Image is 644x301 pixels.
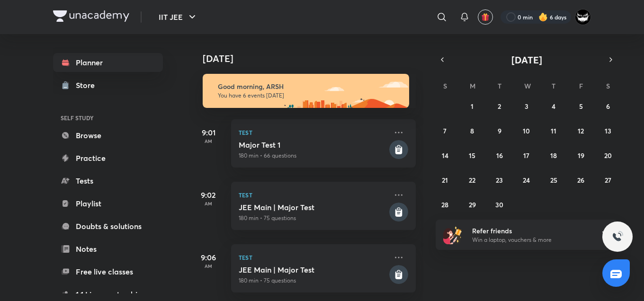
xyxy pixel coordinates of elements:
[189,138,227,144] p: AM
[546,172,561,187] button: September 25, 2025
[573,172,589,187] button: September 26, 2025
[492,197,507,212] button: September 30, 2025
[600,148,616,163] button: September 20, 2025
[76,80,100,91] div: Store
[604,151,612,160] abbr: September 20, 2025
[573,123,589,138] button: September 12, 2025
[465,98,480,114] button: September 1, 2025
[438,172,453,187] button: September 21, 2025
[470,81,475,90] abbr: Monday
[600,98,616,114] button: September 6, 2025
[573,148,589,163] button: September 19, 2025
[438,197,453,212] button: September 28, 2025
[53,239,163,258] a: Notes
[577,176,584,185] abbr: September 26, 2025
[442,176,448,185] abbr: September 21, 2025
[218,82,401,91] h6: Good morning, ARSH
[606,102,610,111] abbr: September 6, 2025
[498,126,501,135] abbr: September 9, 2025
[443,126,447,135] abbr: September 7, 2025
[575,9,591,25] img: ARSH Khan
[239,265,387,274] h5: JEE Main | Major Test
[472,226,589,236] h6: Refer friends
[519,148,534,163] button: September 17, 2025
[153,8,204,27] button: IIT JEE
[546,123,561,138] button: September 11, 2025
[496,151,503,160] abbr: September 16, 2025
[546,98,561,114] button: September 4, 2025
[481,13,490,21] img: avatar
[239,189,387,201] p: Test
[53,110,163,126] h6: SELF STUDY
[189,263,227,269] p: AM
[472,236,589,244] p: Win a laptop, vouchers & more
[469,176,475,185] abbr: September 22, 2025
[53,10,129,22] img: Company Logo
[605,176,611,185] abbr: September 27, 2025
[53,194,163,213] a: Playlist
[523,151,529,160] abbr: September 17, 2025
[53,53,163,72] a: Planner
[600,172,616,187] button: September 27, 2025
[442,151,448,160] abbr: September 14, 2025
[465,123,480,138] button: September 8, 2025
[511,53,542,66] span: [DATE]
[469,200,476,209] abbr: September 29, 2025
[579,102,583,111] abbr: September 5, 2025
[465,148,480,163] button: September 15, 2025
[443,225,462,244] img: referral
[552,81,555,90] abbr: Thursday
[189,189,227,201] h5: 9:02
[579,81,583,90] abbr: Friday
[239,203,387,212] h5: JEE Main | Major Test
[218,92,401,99] p: You have 6 events [DATE]
[523,126,530,135] abbr: September 10, 2025
[546,148,561,163] button: September 18, 2025
[203,53,425,64] h4: [DATE]
[519,123,534,138] button: September 10, 2025
[498,81,501,90] abbr: Tuesday
[524,81,531,90] abbr: Wednesday
[189,127,227,138] h5: 9:01
[605,126,611,135] abbr: September 13, 2025
[612,231,623,242] img: ttu
[492,98,507,114] button: September 2, 2025
[449,53,604,66] button: [DATE]
[478,9,493,25] button: avatar
[53,262,163,281] a: Free live classes
[492,148,507,163] button: September 16, 2025
[469,151,475,160] abbr: September 15, 2025
[573,98,589,114] button: September 5, 2025
[538,12,548,22] img: streak
[495,200,503,209] abbr: September 30, 2025
[53,149,163,168] a: Practice
[525,102,528,111] abbr: September 3, 2025
[438,148,453,163] button: September 14, 2025
[239,151,387,160] p: 180 min • 66 questions
[53,10,129,24] a: Company Logo
[239,127,387,138] p: Test
[239,276,387,285] p: 180 min • 75 questions
[53,76,163,95] a: Store
[203,74,409,108] img: morning
[578,151,584,160] abbr: September 19, 2025
[438,123,453,138] button: September 7, 2025
[498,102,501,111] abbr: September 2, 2025
[492,123,507,138] button: September 9, 2025
[470,126,474,135] abbr: September 8, 2025
[239,214,387,222] p: 180 min • 75 questions
[53,171,163,190] a: Tests
[465,172,480,187] button: September 22, 2025
[600,123,616,138] button: September 13, 2025
[189,201,227,206] p: AM
[519,98,534,114] button: September 3, 2025
[189,252,227,263] h5: 9:06
[578,126,584,135] abbr: September 12, 2025
[496,176,503,185] abbr: September 23, 2025
[53,217,163,236] a: Doubts & solutions
[471,102,474,111] abbr: September 1, 2025
[519,172,534,187] button: September 24, 2025
[465,197,480,212] button: September 29, 2025
[551,126,556,135] abbr: September 11, 2025
[550,176,557,185] abbr: September 25, 2025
